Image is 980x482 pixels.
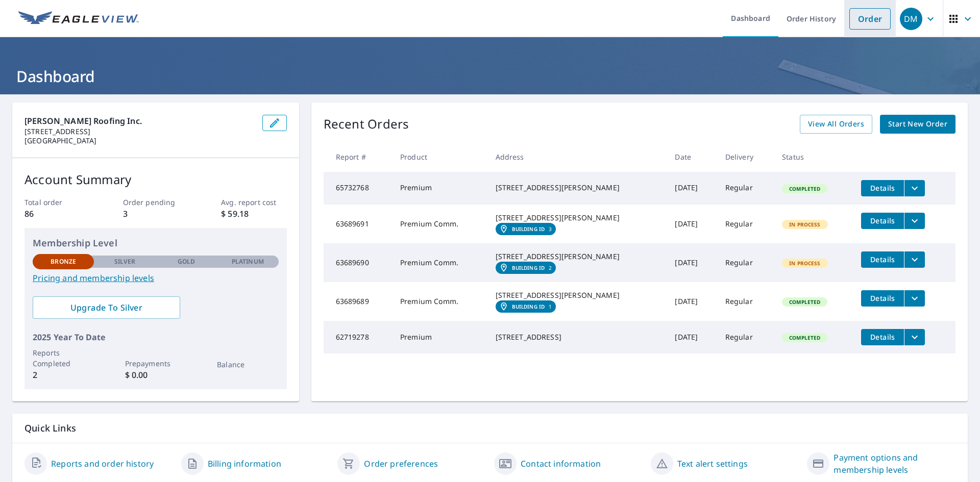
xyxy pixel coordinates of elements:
[834,451,955,476] a: Payment options and membership levels
[114,257,136,266] p: Silver
[667,282,717,321] td: [DATE]
[667,205,717,243] td: [DATE]
[33,236,279,250] p: Membership Level
[364,458,438,470] a: Order preferences
[774,142,853,172] th: Status
[496,213,659,223] div: [STREET_ADDRESS][PERSON_NAME]
[677,458,748,470] a: Text alert settings
[861,329,904,345] button: detailsBtn-62719278
[24,127,254,136] p: [STREET_ADDRESS]
[904,251,925,268] button: filesDropdownBtn-63689690
[33,331,279,343] p: 2025 Year To Date
[496,223,556,235] a: Building ID3
[496,300,556,313] a: Building ID1
[867,332,898,342] span: Details
[904,180,925,196] button: filesDropdownBtn-65732768
[123,197,188,208] p: Order pending
[512,226,545,232] em: Building ID
[392,142,487,172] th: Product
[512,265,545,271] em: Building ID
[496,332,659,342] div: [STREET_ADDRESS]
[24,422,955,435] p: Quick Links
[221,208,286,220] p: $ 59.18
[324,172,392,205] td: 65732768
[12,66,968,87] h1: Dashboard
[904,213,925,229] button: filesDropdownBtn-63689691
[324,282,392,321] td: 63689689
[496,183,659,193] div: [STREET_ADDRESS][PERSON_NAME]
[783,185,826,192] span: Completed
[232,257,264,266] p: Platinum
[861,213,904,229] button: detailsBtn-63689691
[208,458,281,470] a: Billing information
[496,290,659,300] div: [STREET_ADDRESS][PERSON_NAME]
[33,347,94,369] p: Reports Completed
[904,329,925,345] button: filesDropdownBtn-62719278
[24,170,287,189] p: Account Summary
[123,208,188,220] p: 3
[24,136,254,145] p: [GEOGRAPHIC_DATA]
[783,334,826,341] span: Completed
[717,321,774,353] td: Regular
[125,358,186,369] p: Prepayments
[496,251,659,262] div: [STREET_ADDRESS][PERSON_NAME]
[867,293,898,303] span: Details
[867,216,898,225] span: Details
[487,142,667,172] th: Address
[496,262,556,274] a: Building ID2
[392,172,487,205] td: Premium
[392,282,487,321] td: Premium Comm.
[24,115,254,127] p: [PERSON_NAME] Roofing Inc.
[717,205,774,243] td: Regular
[667,172,717,205] td: [DATE]
[800,115,872,134] a: View All Orders
[24,208,90,220] p: 86
[18,11,139,27] img: EV Logo
[221,197,286,208] p: Avg. report cost
[324,321,392,353] td: 62719278
[125,369,186,381] p: $ 0.00
[392,321,487,353] td: Premium
[324,115,409,134] p: Recent Orders
[324,205,392,243] td: 63689691
[33,272,279,284] a: Pricing and membership levels
[217,359,278,370] p: Balance
[717,243,774,282] td: Regular
[783,260,827,267] span: In Process
[880,115,955,134] a: Start New Order
[324,243,392,282] td: 63689690
[717,282,774,321] td: Regular
[867,183,898,193] span: Details
[867,255,898,264] span: Details
[667,243,717,282] td: [DATE]
[667,321,717,353] td: [DATE]
[512,303,545,310] em: Building ID
[41,302,172,313] span: Upgrade To Silver
[51,458,154,470] a: Reports and order history
[861,180,904,196] button: detailsBtn-65732768
[667,142,717,172] th: Date
[808,118,864,131] span: View All Orders
[783,221,827,228] span: In Process
[392,243,487,282] td: Premium Comm.
[904,290,925,307] button: filesDropdownBtn-63689689
[888,118,947,131] span: Start New Order
[24,197,90,208] p: Total order
[51,257,76,266] p: Bronze
[717,172,774,205] td: Regular
[521,458,601,470] a: Contact information
[861,290,904,307] button: detailsBtn-63689689
[849,8,891,30] a: Order
[717,142,774,172] th: Delivery
[33,369,94,381] p: 2
[392,205,487,243] td: Premium Comm.
[900,8,922,30] div: DM
[324,142,392,172] th: Report #
[178,257,195,266] p: Gold
[861,251,904,268] button: detailsBtn-63689690
[33,296,180,319] a: Upgrade To Silver
[783,298,826,306] span: Completed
